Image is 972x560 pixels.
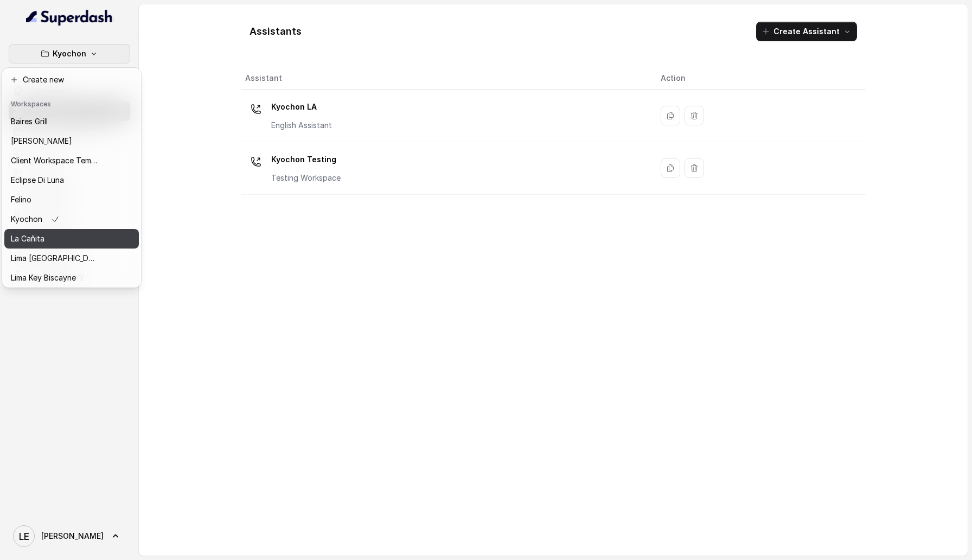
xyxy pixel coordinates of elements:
p: Felino [11,193,31,206]
p: Client Workspace Template [11,154,98,167]
p: Kyochon [53,47,86,60]
p: Lima [GEOGRAPHIC_DATA] [11,252,98,265]
p: Baires Grill [11,115,48,128]
button: Create new [4,70,139,90]
p: Eclipse Di Luna [11,174,64,187]
p: Kyochon [11,213,42,226]
p: [PERSON_NAME] [11,135,72,148]
div: Kyochon [2,68,141,288]
button: Kyochon [9,44,130,63]
p: Lima Key Biscayne [11,271,76,284]
p: La Cañita [11,232,44,245]
header: Workspaces [4,94,139,112]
